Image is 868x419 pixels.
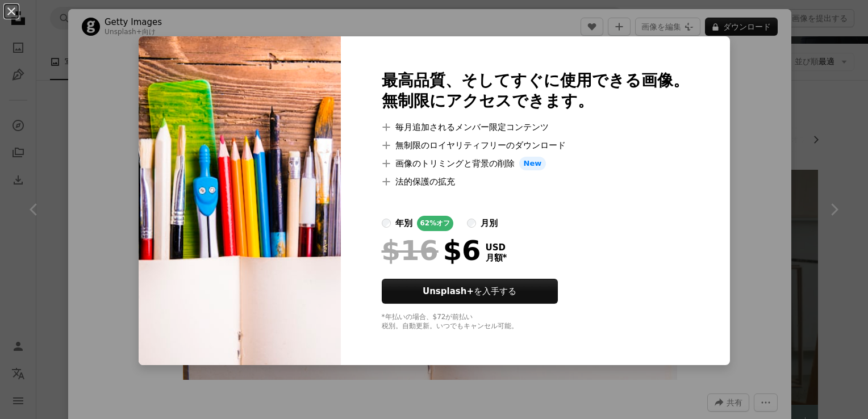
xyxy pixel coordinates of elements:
[139,36,341,365] img: premium_photo-1664303300819-ec30a7ffb324
[382,279,558,304] button: Unsplash+を入手する
[382,313,689,331] div: *年払いの場合、 $72 が前払い 税別。自動更新。いつでもキャンセル可能。
[423,286,474,296] strong: Unsplash+
[382,157,689,170] li: 画像のトリミングと背景の削除
[382,139,689,152] li: 無制限のロイヤリティフリーのダウンロード
[382,175,689,188] li: 法的保護の拡充
[417,216,454,231] div: 62% オフ
[382,236,481,265] div: $6
[519,157,546,170] span: New
[395,216,412,230] div: 年別
[467,219,476,228] input: 月別
[382,219,391,228] input: 年別62%オフ
[382,120,689,134] li: 毎月追加されるメンバー限定コンテンツ
[382,236,439,265] span: $16
[481,216,498,230] div: 月別
[486,242,507,253] span: USD
[382,70,689,111] h2: 最高品質、そしてすぐに使用できる画像。 無制限にアクセスできます。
